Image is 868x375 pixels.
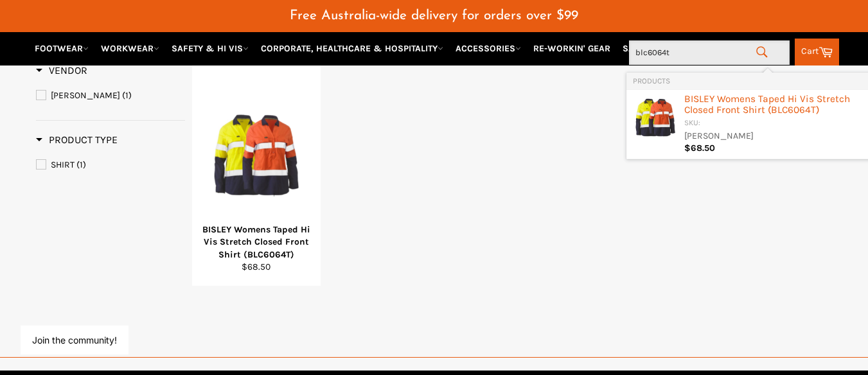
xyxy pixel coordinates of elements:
[629,40,790,65] input: Search
[30,37,94,60] a: FOOTWEAR
[32,335,117,345] button: Join the community!
[36,134,118,146] h3: Product Type
[528,37,616,60] a: RE-WORKIN' GEAR
[617,37,649,60] a: SALE
[76,159,86,170] span: (1)
[122,90,132,101] span: (1)
[290,9,578,22] span: Free Australia-wide delivery for orders over $99
[96,37,164,60] a: WORKWEAR
[633,96,678,140] img: Yellow_and_Orange_200x.png
[51,90,120,101] span: [PERSON_NAME]
[450,37,526,60] a: ACCESSORIES
[795,39,839,65] a: Cart
[191,64,321,286] a: BISLEY Womens Taped Hi Vis Stretch Closed Front Shirt (BLC6064T)BISLEY Womens Taped Hi Vis Stretc...
[36,158,185,172] a: SHIRT
[36,64,87,77] h3: Vendor
[166,37,254,60] a: SAFETY & HI VIS
[200,223,313,261] div: BISLEY Womens Taped Hi Vis Stretch Closed Front Shirt (BLC6064T)
[256,37,448,60] a: CORPORATE, HEALTHCARE & HOSPITALITY
[36,89,185,103] a: BISLEY
[36,64,87,76] span: Vendor
[771,104,816,116] b: BLC6064T
[684,143,715,153] span: $68.50
[51,159,75,170] span: SHIRT
[36,134,118,146] span: Product Type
